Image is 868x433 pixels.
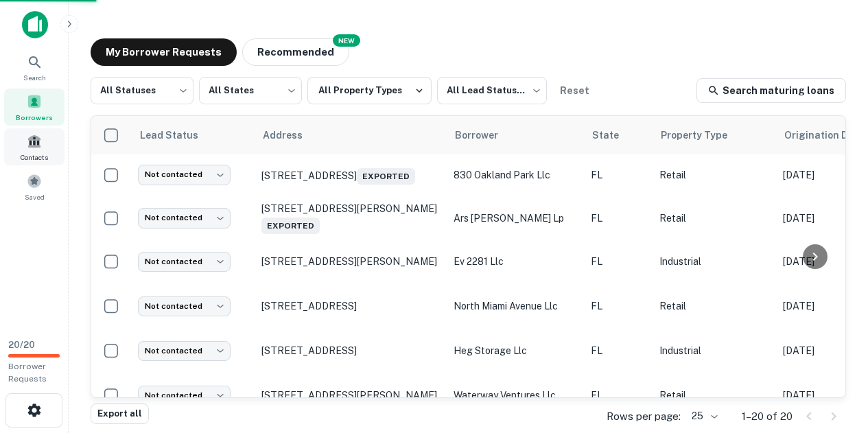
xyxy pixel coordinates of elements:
div: NEW [333,34,360,47]
p: Retail [659,388,769,403]
p: [STREET_ADDRESS] [261,300,440,312]
p: Rows per page: [607,408,681,425]
div: Not contacted [138,208,231,228]
p: Retail [659,211,769,226]
p: waterway ventures llc [454,388,577,403]
span: Exported [261,218,320,234]
p: [STREET_ADDRESS][PERSON_NAME] [261,389,440,401]
p: FL [591,388,646,403]
a: Search [4,49,64,86]
span: State [592,127,637,143]
span: Address [263,127,320,143]
button: All Property Types [307,77,432,104]
p: FL [591,343,646,358]
p: Industrial [659,254,769,269]
span: Lead Status [139,127,216,143]
p: [STREET_ADDRESS][PERSON_NAME] [261,202,440,234]
div: All States [199,73,302,108]
button: My Borrower Requests [91,38,237,66]
a: Search maturing loans [696,78,846,103]
span: Contacts [21,152,48,163]
p: north miami avenue llc [454,299,577,314]
th: Lead Status [131,116,255,154]
div: All Statuses [91,73,193,108]
p: ev 2281 llc [454,254,577,269]
div: Not contacted [138,341,231,361]
span: Search [23,72,46,83]
p: [STREET_ADDRESS][PERSON_NAME] [261,255,440,268]
th: State [584,116,653,154]
div: Not contacted [138,296,231,316]
p: Industrial [659,343,769,358]
p: FL [591,254,646,269]
p: [STREET_ADDRESS] [261,165,440,185]
a: Saved [4,168,64,205]
img: capitalize-icon.png [22,11,48,38]
span: Exported [357,168,415,185]
iframe: Chat Widget [799,323,868,389]
button: Export all [91,403,149,424]
p: FL [591,299,646,314]
th: Borrower [447,116,584,154]
th: Property Type [653,116,776,154]
button: Reset [552,77,596,104]
button: Recommended [242,38,349,66]
span: Saved [25,191,45,202]
div: All Lead Statuses [437,73,547,108]
th: Address [255,116,447,154]
p: ars [PERSON_NAME] lp [454,211,577,226]
a: Contacts [4,128,64,165]
span: Property Type [661,127,745,143]
p: heg storage llc [454,343,577,358]
span: 20 / 20 [8,340,35,350]
a: Borrowers [4,89,64,126]
p: [STREET_ADDRESS] [261,344,440,357]
p: 1–20 of 20 [742,408,793,425]
div: Not contacted [138,252,231,272]
div: Not contacted [138,165,231,185]
div: 25 [686,406,720,426]
div: Not contacted [138,386,231,406]
span: Borrower [455,127,516,143]
p: Retail [659,167,769,183]
p: FL [591,167,646,183]
p: Retail [659,299,769,314]
span: Borrower Requests [8,362,47,384]
span: Borrowers [16,112,53,123]
p: 830 oakland park llc [454,167,577,183]
p: FL [591,211,646,226]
